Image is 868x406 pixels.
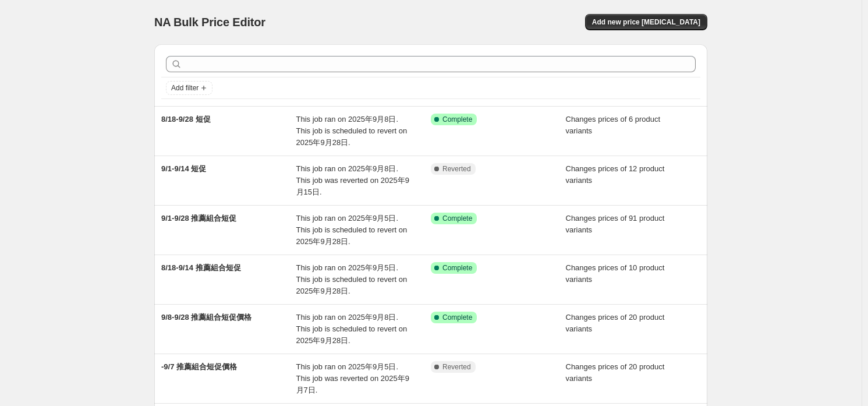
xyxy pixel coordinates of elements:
span: This job ran on 2025年9月5日. This job is scheduled to revert on 2025年9月28日. [296,214,408,246]
span: 8/18-9/28 短促 [161,115,211,123]
span: Changes prices of 20 product variants [566,362,665,383]
span: 9/8-9/28 推薦組合短促價格 [161,313,251,322]
span: NA Bulk Price Editor [154,16,265,29]
span: Changes prices of 6 product variants [566,115,661,135]
span: Complete [442,214,472,223]
span: Add filter [171,83,199,93]
span: Complete [442,115,472,124]
span: 9/1-9/28 推薦組合短促 [161,214,236,223]
span: Reverted [442,164,471,174]
span: Add new price [MEDICAL_DATA] [592,17,700,27]
span: Changes prices of 12 product variants [566,164,665,185]
span: 9/1-9/14 短促 [161,164,206,173]
span: 8/18-9/14 推薦組合短促 [161,263,241,272]
span: -9/7 推薦組合短促價格 [161,362,237,371]
span: This job ran on 2025年9月5日. This job was reverted on 2025年9月7日. [296,362,409,394]
button: Add filter [166,81,212,95]
button: Add new price [MEDICAL_DATA] [585,14,707,30]
span: Reverted [442,362,471,372]
span: Complete [442,263,472,273]
span: This job ran on 2025年9月8日. This job was reverted on 2025年9月15日. [296,164,409,196]
span: Changes prices of 91 product variants [566,214,665,234]
span: This job ran on 2025年9月8日. This job is scheduled to revert on 2025年9月28日. [296,313,408,345]
span: Complete [442,313,472,322]
span: This job ran on 2025年9月8日. This job is scheduled to revert on 2025年9月28日. [296,115,408,147]
span: This job ran on 2025年9月5日. This job is scheduled to revert on 2025年9月28日. [296,263,408,295]
span: Changes prices of 10 product variants [566,263,665,284]
span: Changes prices of 20 product variants [566,313,665,333]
